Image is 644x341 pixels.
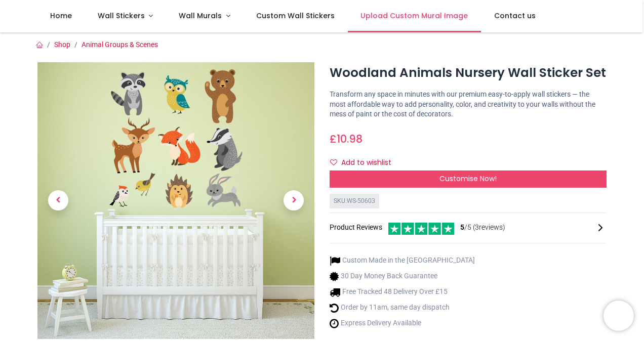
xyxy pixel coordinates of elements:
span: Previous [48,190,68,210]
a: Next [273,104,314,297]
li: Custom Made in the [GEOGRAPHIC_DATA] [330,255,475,266]
span: £ [330,132,363,146]
li: Express Delivery Available [330,318,475,329]
button: Add to wishlistAdd to wishlist [330,154,400,172]
a: Animal Groups & Scenes [82,40,158,49]
img: Woodland Animals Nursery Wall Sticker Set [37,62,314,339]
li: 30 Day Money Back Guarantee [330,271,475,282]
span: 10.98 [337,132,363,146]
h1: Woodland Animals Nursery Wall Sticker Set [330,64,607,81]
a: Previous [37,104,79,297]
span: Customise Now! [439,174,497,184]
span: Next [284,190,304,210]
span: Upload Custom Mural Image [360,11,468,21]
span: Wall Stickers [98,11,145,21]
span: 5 [460,223,464,231]
div: Product Reviews [330,221,607,235]
iframe: Brevo live chat [603,301,634,331]
span: /5 ( 3 reviews) [460,223,505,233]
div: SKU: WS-50603 [330,194,379,208]
li: Order by 11am, same day dispatch [330,303,475,313]
li: Free Tracked 48 Delivery Over £15 [330,287,475,297]
span: Contact us [494,11,536,21]
span: Custom Wall Stickers [256,11,335,21]
i: Add to wishlist [330,159,337,166]
a: Shop [54,40,70,49]
span: Home [50,11,72,21]
p: Transform any space in minutes with our premium easy-to-apply wall stickers — the most affordable... [330,90,607,119]
span: Wall Murals [179,11,222,21]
